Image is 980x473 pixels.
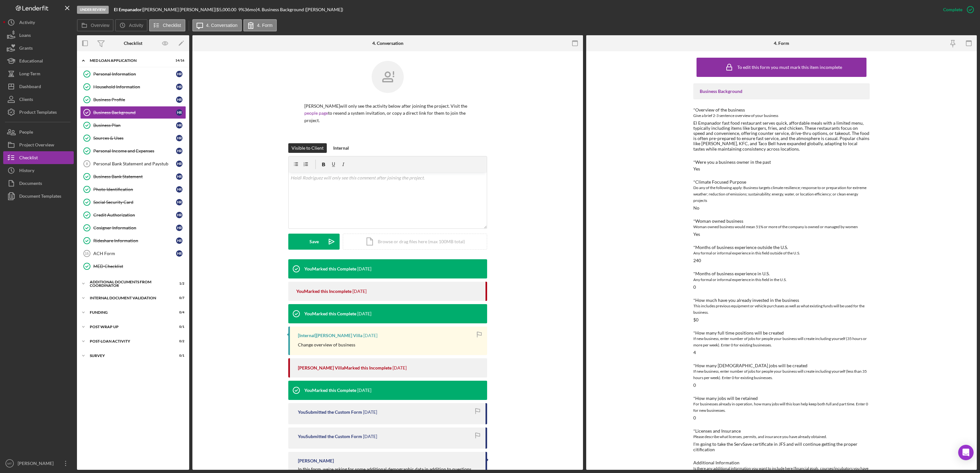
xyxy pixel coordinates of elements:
div: H R [176,225,182,231]
div: Yes [693,166,700,171]
button: Long-Term [3,67,74,80]
div: To edit this form you must mark this item incomplete [737,65,842,70]
p: Change overview of business [298,341,355,348]
div: 0 / 1 [173,325,184,329]
a: Personal InformationHR [80,68,186,80]
div: *How much have you already invested in the business [693,298,870,303]
div: Household Information [93,84,176,89]
div: 0 [693,415,696,420]
button: Documents [3,177,74,190]
div: *Overview of the business [693,107,870,112]
div: 4. Form [774,41,789,46]
tspan: 8 [86,162,88,166]
div: H R [176,161,182,167]
a: Business Bank StatementHR [80,170,186,183]
div: I'm going to take the ServSave certificate in JFS and will continue getting the proper citification [693,442,870,452]
time: 2025-05-28 19:29 [357,266,371,271]
div: You Submitted the Custom Form [298,410,362,415]
div: $0 [693,317,698,322]
div: Business Background [93,110,176,115]
div: You Marked this Complete [304,311,356,316]
b: El Empanador [114,7,142,12]
time: 2025-05-27 15:15 [357,311,371,316]
time: 2025-05-02 19:59 [363,333,377,338]
div: 4 [693,350,696,355]
button: 4. Form [243,19,277,31]
div: Document Templates [19,190,61,204]
a: Rideshare InformationHR [80,234,186,247]
button: Activity [3,16,74,29]
div: [PERSON_NAME] [PERSON_NAME] | [143,7,216,12]
div: Clients [19,93,33,107]
div: Social Security Card [93,200,176,205]
div: Personal Bank Statement and Paystub [93,161,176,166]
div: Grants [19,42,33,56]
div: Do any of the following apply: Business targets climate resilience; response to or preparation fo... [693,185,870,204]
div: 0 / 4 [173,311,184,314]
a: Grants [3,42,74,54]
div: Rideshare Information [93,238,176,243]
div: Product Templates [19,106,57,120]
div: H R [176,212,182,218]
a: Clients [3,93,74,106]
a: 8Personal Bank Statement and PaystubHR [80,157,186,170]
div: H R [176,96,182,103]
div: For businesses already in operation, how many jobs will this loan help keep both full and part ti... [693,401,870,414]
button: 4. Conversation [192,19,242,31]
div: *Licenses and Insurance [693,428,870,434]
div: Personal Information [93,71,176,77]
div: Visible to Client [291,143,324,153]
div: H R [176,250,182,257]
div: H R [176,71,182,77]
div: Loans [19,29,31,43]
div: 1 / 2 [173,282,184,286]
div: Business Bank Statement [93,174,176,179]
div: 0 / 2 [173,339,184,343]
div: H R [176,122,182,129]
div: H R [176,173,182,180]
a: Sources & UsesHR [80,132,186,145]
tspan: 15 [85,252,89,255]
div: *Months of business experience outside the U.S. [693,245,870,250]
a: Project Overview [3,138,74,151]
div: Personal Income and Expenses [93,148,176,154]
div: Woman owned business would mean 51% or more of the company is owned or managed by women [693,224,870,230]
div: Business Profile [93,97,176,102]
div: Documents [19,177,42,191]
div: [PERSON_NAME] [16,457,58,471]
div: Photo Identification [93,187,176,192]
div: *Were you a business owner in the past [693,160,870,165]
button: Loans [3,29,74,42]
div: ACH Form [93,251,176,256]
div: Save [309,234,319,250]
div: Any formal or informal experience in this field outside of the U.S. [693,250,870,256]
a: people page [304,110,328,116]
div: Additional Information [693,460,870,465]
a: Cosigner InformationHR [80,221,186,234]
div: H R [176,84,182,90]
div: *How many [DEMOGRAPHIC_DATA] jobs will be created [693,363,870,368]
div: Project Overview [19,138,54,153]
div: MED Checklist [93,264,186,269]
div: MED Loan Application [90,59,168,62]
time: 2025-04-02 17:14 [357,388,371,393]
div: Any formal or informal experience in this field in the U.S. [693,277,870,283]
div: Cosigner Information [93,225,176,230]
div: 4. Conversation [372,41,403,46]
div: [PERSON_NAME] [298,458,334,463]
button: People [3,126,74,138]
button: Dashboard [3,80,74,93]
button: MT[PERSON_NAME] [3,457,74,470]
a: Business PlanHR [80,119,186,132]
div: Give a brief 2-3 sentence overview of your business [693,112,870,119]
div: Open Intercom Messenger [958,445,974,460]
div: 0 [693,383,696,388]
button: Educational [3,54,74,67]
a: Document Templates [3,190,74,203]
a: Business BackgroundHR [80,106,186,119]
div: *Woman owned business [693,219,870,224]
